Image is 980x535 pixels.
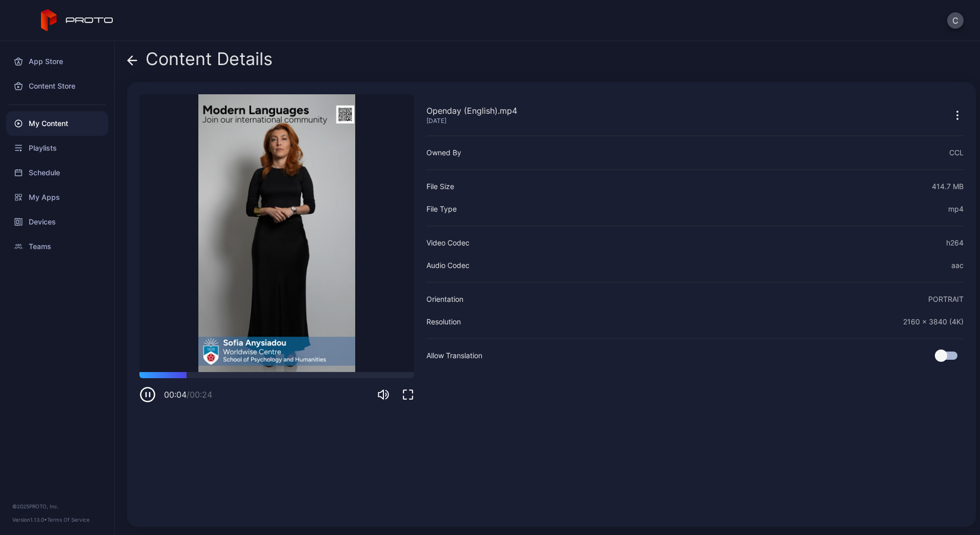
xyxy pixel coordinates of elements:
[6,74,108,98] a: Content Store
[426,117,517,125] div: [DATE]
[127,49,273,74] div: Content Details
[187,389,212,400] span: / 00:24
[426,203,457,215] div: File Type
[426,349,482,362] div: Allow Translation
[426,293,463,305] div: Orientation
[949,147,964,159] div: CCL
[12,517,47,523] span: Version 1.13.0 •
[426,237,469,249] div: Video Codec
[6,234,108,259] a: Teams
[6,111,108,136] a: My Content
[947,12,964,29] button: C
[946,237,964,249] div: h264
[12,502,102,510] div: © 2025 PROTO, Inc.
[951,259,964,272] div: aac
[164,388,212,401] div: 00:04
[6,49,108,74] a: App Store
[426,147,461,159] div: Owned By
[426,105,517,117] div: Openday (English).mp4
[948,203,964,215] div: mp4
[426,259,469,272] div: Audio Codec
[932,180,964,193] div: 414.7 MB
[6,185,108,210] a: My Apps
[6,160,108,185] a: Schedule
[426,316,461,328] div: Resolution
[903,316,964,328] div: 2160 x 3840 (4K)
[6,136,108,160] a: Playlists
[139,94,414,372] video: Sorry, your browser doesn‘t support embedded videos
[928,293,964,305] div: PORTRAIT
[426,180,454,193] div: File Size
[6,210,108,234] a: Devices
[47,517,90,523] a: Terms Of Service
